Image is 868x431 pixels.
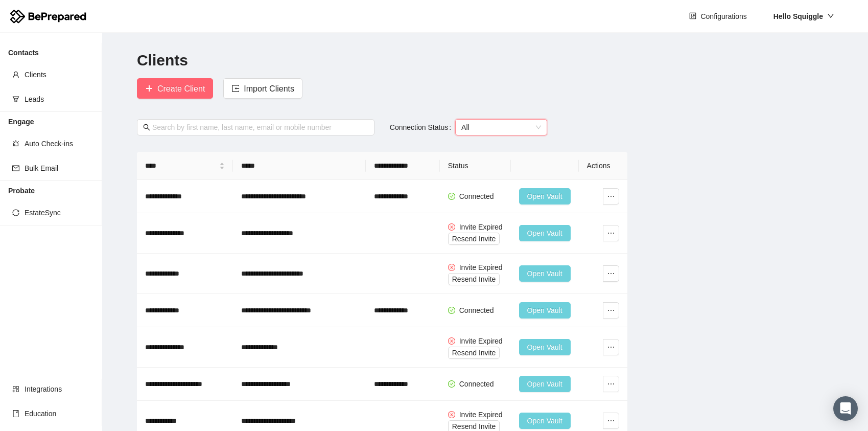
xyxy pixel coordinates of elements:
[25,64,94,85] span: Clients
[519,225,571,241] button: Open Vault
[448,193,455,200] span: check-circle
[452,233,496,244] span: Resend Invite
[448,273,500,285] button: Resend Invite
[459,380,494,388] span: Connected
[603,343,619,351] span: ellipsis
[527,268,562,279] span: Open Vault
[448,411,455,418] span: close-circle
[448,233,500,245] button: Resend Invite
[519,188,571,205] button: Open Vault
[603,302,619,319] button: ellipsis
[143,124,150,131] span: search
[137,152,233,180] th: Name
[459,337,503,345] span: Invite Expired
[390,119,455,135] label: Connection Status
[827,12,834,19] span: down
[519,376,571,392] button: Open Vault
[231,84,240,94] span: import
[12,140,19,147] span: alert
[527,415,562,426] span: Open Vault
[452,274,496,285] span: Resend Invite
[25,403,94,424] span: Education
[12,71,19,78] span: user
[448,380,455,388] span: check-circle
[603,192,619,200] span: ellipsis
[12,385,19,393] span: appstore-add
[773,12,823,20] strong: Hello Squiggle
[527,305,562,316] span: Open Vault
[603,188,619,205] button: ellipsis
[244,82,294,95] span: Import Clients
[157,82,205,95] span: Create Client
[448,264,455,271] span: close-circle
[603,380,619,388] span: ellipsis
[12,96,19,103] span: funnel-plot
[603,229,619,237] span: ellipsis
[25,158,94,178] span: Bulk Email
[579,152,627,180] th: Actions
[527,191,562,202] span: Open Vault
[527,342,562,353] span: Open Vault
[527,378,562,390] span: Open Vault
[8,187,35,195] strong: Probate
[603,265,619,282] button: ellipsis
[448,223,455,231] span: close-circle
[448,337,455,345] span: close-circle
[25,89,94,109] span: Leads
[8,118,34,126] strong: Engage
[603,225,619,241] button: ellipsis
[689,12,696,20] span: control
[459,306,494,314] span: Connected
[461,120,541,135] span: All
[25,379,94,399] span: Integrations
[459,263,503,271] span: Invite Expired
[519,339,571,355] button: Open Vault
[223,78,302,99] button: importImport Clients
[448,347,500,359] button: Resend Invite
[527,228,562,239] span: Open Vault
[519,302,571,319] button: Open Vault
[25,133,94,154] span: Auto Check-ins
[519,413,571,429] button: Open Vault
[12,410,19,417] span: book
[448,307,455,314] span: check-circle
[452,347,496,358] span: Resend Invite
[519,265,571,282] button: Open Vault
[8,49,39,57] strong: Contacts
[603,339,619,355] button: ellipsis
[603,417,619,425] span: ellipsis
[137,78,213,99] button: plusCreate Client
[459,223,503,231] span: Invite Expired
[603,306,619,314] span: ellipsis
[459,192,494,200] span: Connected
[152,122,368,133] input: Search by first name, last name, email or mobile number
[603,376,619,392] button: ellipsis
[833,396,858,421] div: Open Intercom Messenger
[765,8,842,25] button: Hello Squiggle
[459,411,503,419] span: Invite Expired
[137,50,833,71] h2: Clients
[681,8,755,25] button: controlConfigurations
[603,269,619,278] span: ellipsis
[25,202,94,223] span: EstateSync
[603,413,619,429] button: ellipsis
[12,209,19,216] span: sync
[440,152,511,180] th: Status
[145,84,153,94] span: plus
[12,165,19,172] span: mail
[700,11,746,22] span: Configurations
